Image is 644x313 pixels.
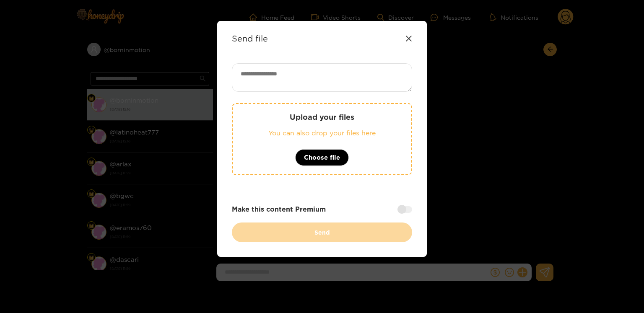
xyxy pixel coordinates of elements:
[232,222,412,242] button: Send
[295,149,349,166] button: Choose file
[249,112,395,122] p: Upload your files
[304,153,340,163] span: Choose file
[249,128,395,138] p: You can also drop your files here
[232,204,326,214] strong: Make this content Premium
[232,34,268,43] strong: Send file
